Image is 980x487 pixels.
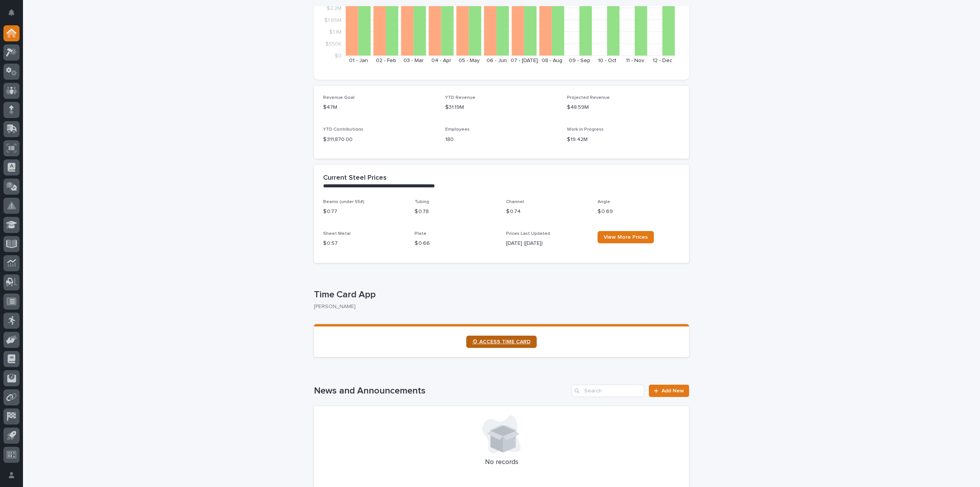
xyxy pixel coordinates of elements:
span: Tubing [415,200,429,204]
p: $ 311,870.00 [323,136,436,144]
span: YTD Contributions [323,127,363,132]
p: Time Card App [314,289,686,300]
tspan: $0 [335,53,341,59]
text: 02 - Feb [376,58,396,63]
p: [PERSON_NAME] [314,303,683,310]
p: $48.59M [567,103,680,112]
p: $ 0.69 [598,208,680,216]
span: Add New [661,388,684,394]
text: 11 - Nov [626,58,644,63]
button: Notifications [3,5,20,21]
span: Beams (under 55#) [323,200,364,204]
p: $19.42M [567,136,680,144]
p: $31.19M [445,103,558,112]
text: 06 - Jun [487,58,507,63]
span: Sheet Metal [323,231,351,236]
span: Employees [445,127,470,132]
tspan: $550K [325,41,341,46]
span: View More Prices [604,234,648,240]
text: 10 - Oct [598,58,616,63]
tspan: $1.65M [324,17,341,23]
p: $47M [323,103,436,112]
text: 09 - Sep [569,58,590,63]
p: [DATE] ([DATE]) [506,239,588,248]
h1: News and Announcements [314,385,568,397]
tspan: $2.2M [327,5,341,11]
p: $ 0.57 [323,239,405,248]
div: Notifications [10,9,20,21]
a: Add New [649,385,689,397]
text: 01 - Jan [349,58,368,63]
span: Angle [598,200,610,204]
span: Projected Revenue [567,95,610,100]
span: Work in Progress [567,127,604,132]
text: 12 - Dec [653,58,672,63]
text: 07 - [DATE] [511,58,538,63]
p: $ 0.74 [506,208,588,216]
span: Plate [415,231,426,236]
text: 03 - Mar [403,58,424,63]
span: Revenue Goal [323,95,354,100]
text: 04 - Apr [431,58,451,63]
a: ⏲ ACCESS TIME CARD [466,336,537,348]
span: ⏲ ACCESS TIME CARD [472,339,531,344]
p: $ 0.77 [323,208,405,216]
a: View More Prices [598,231,654,243]
span: YTD Revenue [445,95,475,100]
tspan: $1.1M [329,29,341,34]
span: Channel [506,200,524,204]
text: 08 - Aug [542,58,562,63]
p: 180 [445,136,558,144]
input: Search [572,385,644,397]
p: $ 0.66 [415,239,497,248]
text: 05 - May [459,58,480,63]
p: No records [323,458,680,467]
span: Prices Last Updated [506,231,550,236]
h2: Current Steel Prices [323,174,387,182]
p: $ 0.78 [415,208,497,216]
